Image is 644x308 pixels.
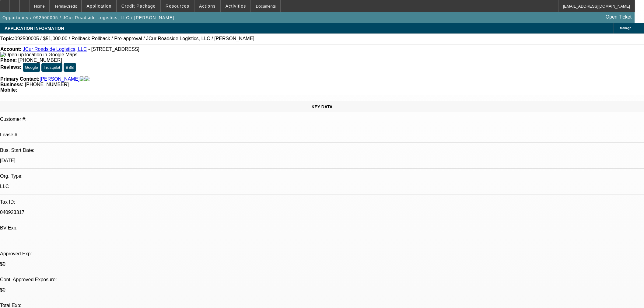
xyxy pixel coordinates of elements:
span: Actions [199,4,216,9]
span: Manage [620,26,631,30]
span: - [STREET_ADDRESS] [88,47,139,52]
strong: Phone: [0,58,17,63]
span: APPLICATION INFORMATION [5,26,64,31]
button: Activities [221,0,251,12]
span: 092500005 / $51,000.00 / Rollback Rollback / Pre-approval / JCur Roadside Logistics, LLC / [PERSO... [15,36,254,41]
a: Open Ticket [603,12,634,22]
span: [PHONE_NUMBER] [18,58,62,63]
button: Application [82,0,116,12]
button: BBB [64,63,76,72]
a: JCur Roadside Logistics, LLC [23,47,87,52]
span: [PHONE_NUMBER] [25,82,69,87]
button: Resources [161,0,194,12]
img: Open up location in Google Maps [0,52,77,58]
button: Actions [194,0,220,12]
span: Credit Package [121,4,156,9]
span: Activities [226,4,246,9]
button: Trustpilot [41,63,62,72]
a: [PERSON_NAME] [40,76,80,82]
span: KEY DATA [311,104,332,109]
button: Credit Package [117,0,160,12]
a: View Google Maps [0,52,77,57]
strong: Reviews: [0,65,21,70]
strong: Account: [0,47,21,52]
span: Resources [166,4,189,9]
img: facebook-icon.png [80,76,85,82]
button: Google [23,63,40,72]
span: Application [86,4,111,9]
strong: Mobile: [0,87,17,93]
span: Opportunity / 092500005 / JCur Roadside Logistics, LLC / [PERSON_NAME] [2,15,174,20]
strong: Business: [0,82,23,87]
strong: Primary Contact: [0,76,40,82]
img: linkedin-icon.png [85,76,89,82]
strong: Topic: [0,36,15,41]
